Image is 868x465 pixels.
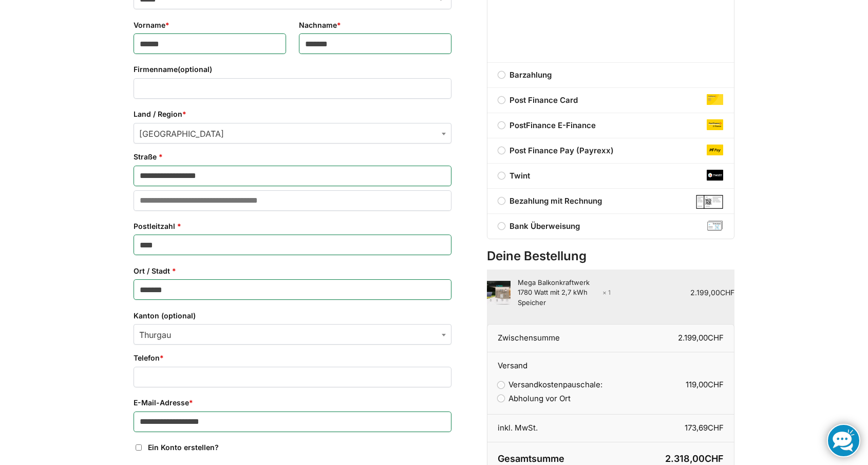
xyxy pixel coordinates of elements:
[487,119,734,132] label: PostFinance E-Finance
[134,310,451,321] label: Kanton
[487,324,611,352] th: Zwischensumme
[690,288,734,297] bdi: 2.199,00
[134,123,451,144] span: Schweiz
[134,64,451,75] label: Firmenname
[134,397,451,408] label: E-Mail-Adresse
[678,333,724,343] bdi: 2.199,00
[487,247,734,265] h3: Deine Bestellung
[134,109,451,120] label: Land / Region
[708,380,724,389] span: CHF
[487,415,611,442] th: inkl. MwSt.
[136,444,142,451] input: Ein Konto erstellen?
[487,281,511,305] img: Solaranlage mit 2,7 KW Batteriespeicher Genehmigungsfrei
[134,265,451,277] label: Ort / Stadt
[134,20,286,31] label: Vorname
[148,443,219,452] span: Ein Konto erstellen?
[178,65,212,74] span: (optional)
[518,278,611,308] div: Mega Balkonkraftwerk 1780 Watt mit 2,7 kWh Speicher
[707,119,723,130] img: post-finance-e-finance
[299,20,451,31] label: Nachname
[707,220,723,231] img: bank-transfer
[498,380,602,389] label: Versandkostenpauschale:
[707,94,723,105] img: post-finance-card
[686,380,724,389] bdi: 119,00
[487,195,734,207] label: Bezahlung mit Rechnung
[134,123,451,144] span: Land / Region
[134,151,451,163] label: Straße
[708,423,724,433] span: CHF
[134,325,451,345] span: Thurgau
[487,170,734,182] label: Twint
[602,288,611,297] strong: × 1
[498,394,571,403] label: Abholung vor Ort
[134,221,451,232] label: Postleitzahl
[720,288,734,297] span: CHF
[487,220,734,233] label: Bank Überweisung
[708,333,724,343] span: CHF
[707,145,723,155] img: post-finance-pay
[134,324,451,345] span: Kanton
[487,69,734,81] label: Barzahlung
[487,352,734,372] th: Versand
[705,453,724,464] span: CHF
[161,311,196,320] span: (optional)
[134,352,451,364] label: Telefon
[487,94,734,106] label: Post Finance Card
[665,453,724,464] bdi: 2.318,00
[487,145,734,157] label: Post Finance Pay (Payrexx)
[685,423,724,433] bdi: 173,69
[707,170,723,181] img: twint
[696,195,723,209] img: Bezahlung mit Rechnung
